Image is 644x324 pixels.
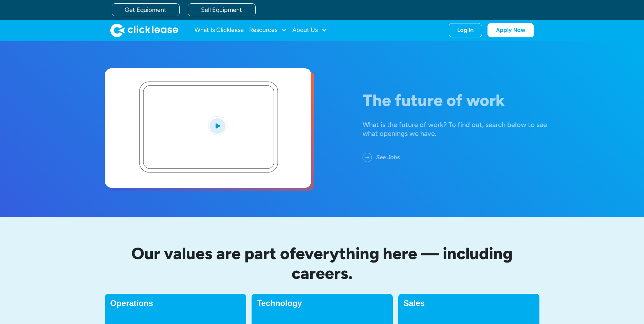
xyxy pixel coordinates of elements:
a: Get Equipment [112,3,180,16]
a: See Jobs [363,149,411,166]
img: Blue play button logo on a light blue circular background [208,116,226,135]
span: everything here — including careers. [292,244,513,283]
h2: Our values are part of [105,244,539,283]
img: Clicklease logo [110,23,178,37]
h4: Operations [110,299,241,307]
div: About Us [292,23,327,37]
a: home [110,23,178,37]
a: What Is Clicklease [195,23,244,37]
a: Apply Now [487,23,534,37]
h4: Sales [404,299,534,307]
a: open lightbox [105,68,311,188]
div: Log In [457,27,474,34]
a: Sell Equipment [188,3,256,16]
div: What is the future of work? To find out, search below to see what openings we have. [363,120,564,138]
h1: The future of work [363,91,564,109]
h4: Technology [257,299,387,307]
div: Resources [249,23,287,37]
